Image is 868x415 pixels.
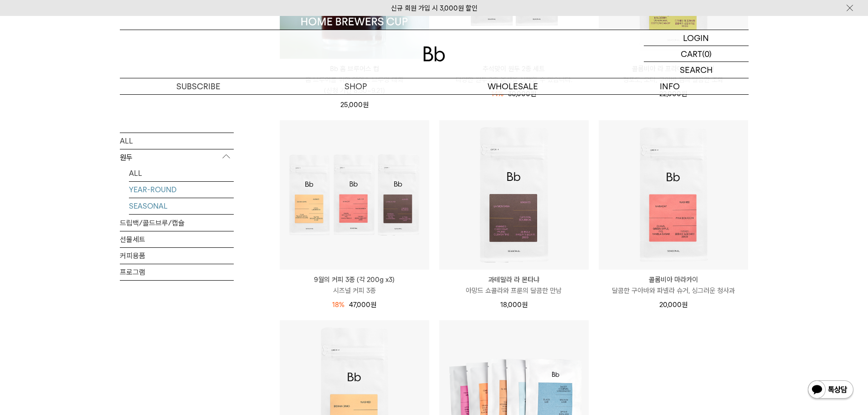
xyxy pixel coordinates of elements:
a: CART (0) [644,46,749,62]
img: 카카오톡 채널 1:1 채팅 버튼 [807,379,854,401]
span: 원 [363,101,369,109]
span: 원 [681,90,687,98]
img: 로고 [423,46,445,61]
p: 아망드 쇼콜라와 프룬의 달콤한 만남 [439,285,589,296]
a: SHOP [277,78,434,94]
span: 20,000 [659,301,688,309]
span: 47,000 [349,301,376,309]
img: 콜롬비아 마라카이 [599,120,748,270]
p: (0) [702,46,712,61]
a: 프로그램 [120,264,234,280]
a: ALL [129,165,234,181]
a: 과테말라 라 몬타냐 아망드 쇼콜라와 프룬의 달콤한 만남 [439,274,589,296]
span: 18,000 [500,301,528,309]
a: YEAR-ROUND [129,181,234,197]
a: SEASONAL [129,198,234,214]
span: 원 [522,301,528,309]
img: 과테말라 라 몬타냐 [439,120,589,270]
p: INFO [591,78,749,94]
a: 커피용품 [120,247,234,263]
span: 25,000 [340,101,369,109]
a: 신규 회원 가입 시 3,000원 할인 [391,4,478,12]
p: 과테말라 라 몬타냐 [439,274,589,285]
p: LOGIN [683,30,709,46]
span: 원 [530,90,536,98]
span: 원 [370,301,376,309]
p: 원두 [120,149,234,165]
p: 시즈널 커피 3종 [280,285,429,296]
div: 18% [332,299,344,310]
p: 달콤한 구아바와 파넬라 슈거, 싱그러운 청사과 [599,285,748,296]
p: WHOLESALE [434,78,591,94]
a: 드립백/콜드브루/캡슐 [120,215,234,231]
img: 9월의 커피 3종 (각 200g x3) [280,120,429,270]
a: 선물세트 [120,231,234,247]
p: SEARCH [680,62,713,78]
p: 9월의 커피 3종 (각 200g x3) [280,274,429,285]
a: SUBSCRIBE [120,78,277,94]
p: 콜롬비아 마라카이 [599,274,748,285]
span: 22,000 [659,90,687,98]
a: 9월의 커피 3종 (각 200g x3) 시즈널 커피 3종 [280,274,429,296]
p: CART [681,46,702,61]
span: 원 [682,301,688,309]
a: 콜롬비아 마라카이 달콤한 구아바와 파넬라 슈거, 싱그러운 청사과 [599,274,748,296]
a: ALL [120,133,234,149]
a: LOGIN [644,30,749,46]
span: 30,000 [508,90,536,98]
